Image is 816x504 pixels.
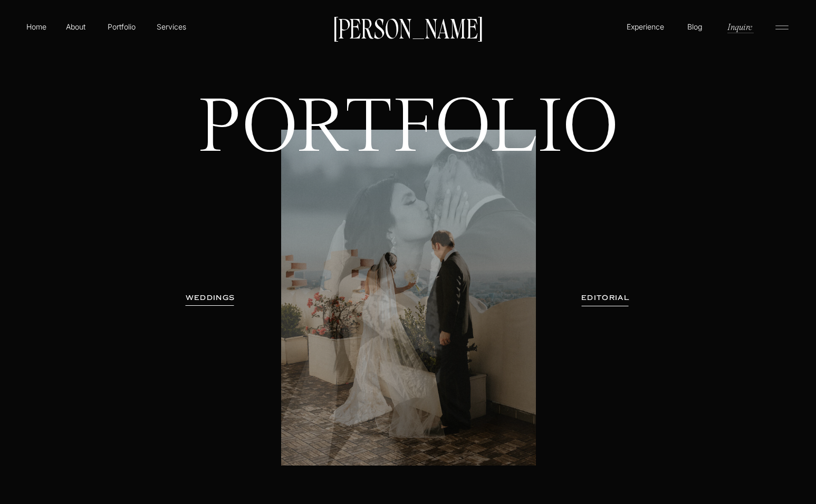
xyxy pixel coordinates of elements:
[726,21,753,33] a: Inquire
[103,21,140,32] a: Portfolio
[625,21,666,32] a: Experience
[180,95,637,237] h1: PORTFOLIO
[567,293,644,303] a: EDITORIAL
[24,21,49,32] a: Home
[685,21,705,32] a: Blog
[329,16,488,38] a: [PERSON_NAME]
[64,21,88,32] a: About
[177,293,244,303] a: WEDDINGS
[156,21,187,32] a: Services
